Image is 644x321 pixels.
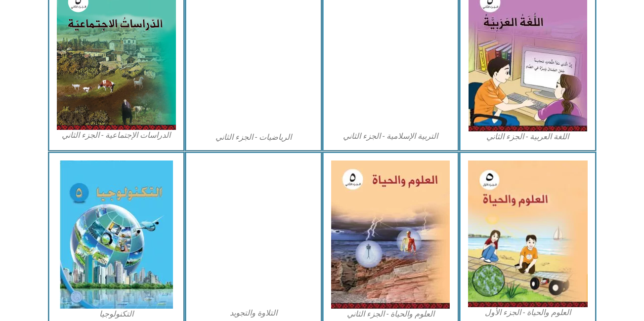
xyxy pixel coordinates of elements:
[57,130,176,141] figcaption: الدراسات الإجتماعية - الجزء الثاني
[331,131,451,142] figcaption: التربية الإسلامية - الجزء الثاني
[194,132,313,143] figcaption: الرياضيات - الجزء الثاني
[468,131,588,142] figcaption: اللغة العربية - الجزء الثاني
[57,309,176,320] figcaption: التكنولوجيا
[194,308,313,319] figcaption: التلاوة والتجويد
[468,307,588,318] figcaption: العلوم والحياة - الجزء الأول
[331,309,451,320] figcaption: العلوم والحياة - الجزء الثاني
